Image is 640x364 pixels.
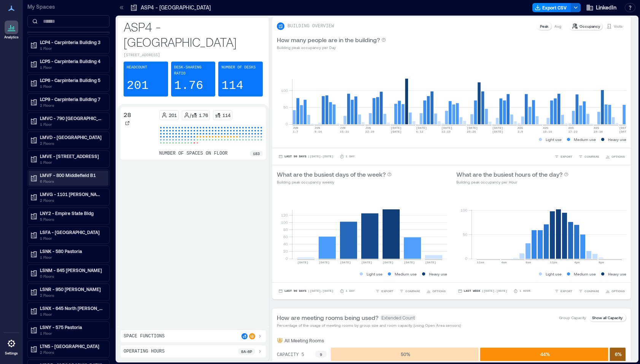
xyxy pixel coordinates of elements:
[467,130,476,133] text: 20-26
[40,197,104,203] p: 2 Floors
[416,126,427,130] text: [DATE]
[287,23,334,29] p: BUILDING OVERVIEW
[554,23,561,29] p: Avg
[141,4,211,11] p: ASP4 - [GEOGRAPHIC_DATA]
[395,271,417,277] p: Medium use
[518,130,523,133] text: 3-9
[568,130,577,133] text: 17-23
[283,227,288,232] tspan: 80
[561,289,572,293] span: EXPORT
[314,130,322,133] text: 8-14
[608,271,626,277] p: Heavy use
[5,351,18,356] p: Settings
[40,349,104,355] p: 2 Floors
[159,150,228,157] p: number of spaces on floor
[40,267,104,273] p: LSNM - 845 [PERSON_NAME]
[340,126,346,130] text: JUN
[40,77,104,83] p: LCP6 - Carpinteria Building 5
[401,351,410,357] text: 50 %
[286,256,288,261] tspan: 0
[277,35,380,44] p: How many people are in the building?
[492,130,503,133] text: [DATE]
[40,115,104,121] p: LMVC - 790 [GEOGRAPHIC_DATA] B2
[577,153,601,160] button: COMPARE
[40,330,104,336] p: 1 Floor
[277,313,378,322] p: How are meeting rooms being used?
[40,172,104,178] p: LMVF - 800 Middlefield B1
[574,271,596,277] p: Medium use
[40,134,104,140] p: LMVD - [GEOGRAPHIC_DATA]
[297,261,308,264] text: [DATE]
[40,286,104,292] p: LSNR - 950 [PERSON_NAME]
[277,153,335,160] button: Last 90 Days |[DATE]-[DATE]
[580,23,600,29] p: Occupancy
[40,121,104,127] p: 1 Floor
[608,136,626,142] p: Heavy use
[2,18,21,42] a: Analytics
[277,44,386,51] p: Building peak occupancy per Day
[367,271,383,277] p: Light use
[574,261,580,264] text: 4pm
[592,315,623,321] p: Show all Capacity
[293,126,299,130] text: JUN
[40,248,104,254] p: LSNK - 580 Pastoria
[467,126,478,130] text: [DATE]
[559,315,586,321] p: Group Capacity
[584,289,599,293] span: COMPARE
[4,35,19,40] p: Analytics
[380,315,416,321] span: Extended Count
[596,4,616,11] span: LinkedIn
[398,287,422,295] button: COMPARE
[594,126,599,130] text: AUG
[381,289,393,293] span: EXPORT
[553,153,574,160] button: EXPORT
[40,292,104,298] p: 2 Floors
[561,154,572,159] span: EXPORT
[40,235,104,241] p: 1 Floor
[40,153,104,159] p: LMVE - [STREET_ADDRESS]
[584,2,619,14] button: LinkedIn
[283,234,288,239] tspan: 60
[281,88,288,93] tspan: 100
[40,102,104,108] p: 2 Floors
[40,216,104,222] p: 5 Floors
[124,110,131,119] p: 28
[577,287,601,295] button: COMPARE
[124,348,165,355] p: Operating Hours
[456,170,562,179] p: What are the busiest hours of the day?
[346,154,355,159] p: 1 Day
[40,140,104,146] p: 2 Floors
[477,261,484,264] text: 12am
[594,130,603,133] text: 24-30
[425,261,436,264] text: [DATE]
[190,112,191,118] p: /
[340,261,351,264] text: [DATE]
[221,78,243,93] p: 114
[277,322,461,328] p: Percentage of the usage of meeting rooms by group size and room capacity (using Open Area sensors)
[319,261,330,264] text: [DATE]
[124,19,263,49] p: ASP4 - [GEOGRAPHIC_DATA]
[40,229,104,235] p: LSFA - [GEOGRAPHIC_DATA]
[391,130,402,133] text: [DATE]
[124,52,263,59] p: [STREET_ADDRESS]
[462,232,467,237] tspan: 50
[501,261,507,264] text: 4am
[40,305,104,311] p: LSNX - 645 North [PERSON_NAME]
[277,287,335,295] button: Last 90 Days |[DATE]-[DATE]
[456,287,509,295] button: Last Week |[DATE]-[DATE]
[416,130,423,133] text: 6-12
[314,126,320,130] text: JUN
[169,112,177,118] p: 201
[425,287,447,295] button: OPTIONS
[540,23,548,29] p: Peak
[526,261,531,264] text: 8am
[611,289,625,293] span: OPTIONS
[546,271,562,277] p: Light use
[365,130,375,133] text: 22-28
[283,249,288,253] tspan: 20
[40,210,104,216] p: LNY2 - Empire State Bldg
[293,130,299,133] text: 1-7
[40,83,104,89] p: 1 Floor
[460,208,467,212] tspan: 100
[546,136,562,142] p: Light use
